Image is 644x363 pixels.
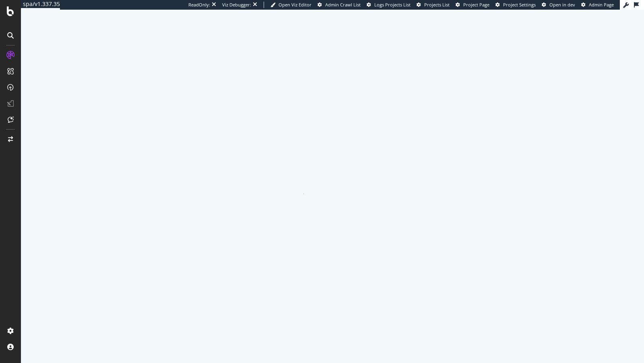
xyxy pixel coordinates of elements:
[456,2,489,8] a: Project Page
[222,2,251,8] div: Viz Debugger:
[542,2,575,8] a: Open in dev
[424,2,450,8] span: Projects List
[417,2,450,8] a: Projects List
[495,2,536,8] a: Project Settings
[374,2,411,8] span: Logs Projects List
[581,2,614,8] a: Admin Page
[325,2,361,8] span: Admin Crawl List
[270,2,312,8] a: Open Viz Editor
[367,2,411,8] a: Logs Projects List
[589,2,614,8] span: Admin Page
[549,2,575,8] span: Open in dev
[463,2,489,8] span: Project Page
[303,165,361,194] div: animation
[279,2,312,8] span: Open Viz Editor
[188,2,210,8] div: ReadOnly:
[318,2,361,8] a: Admin Crawl List
[503,2,536,8] span: Project Settings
